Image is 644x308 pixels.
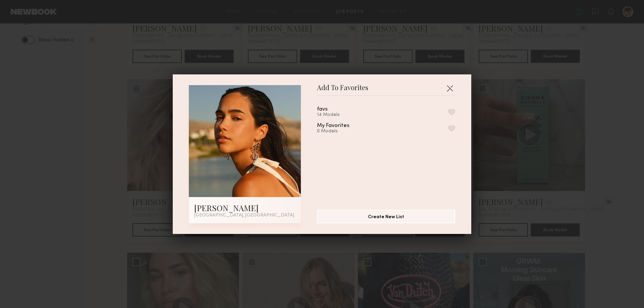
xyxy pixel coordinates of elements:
[444,83,455,94] button: Close
[317,129,366,134] div: 0 Models
[194,213,296,218] div: [GEOGRAPHIC_DATA], [GEOGRAPHIC_DATA]
[317,112,344,118] div: 14 Models
[317,210,455,223] button: Create New List
[317,123,350,129] div: My Favorites
[194,202,296,213] div: [PERSON_NAME]
[317,107,328,112] div: favs
[317,85,368,95] span: Add To Favorites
